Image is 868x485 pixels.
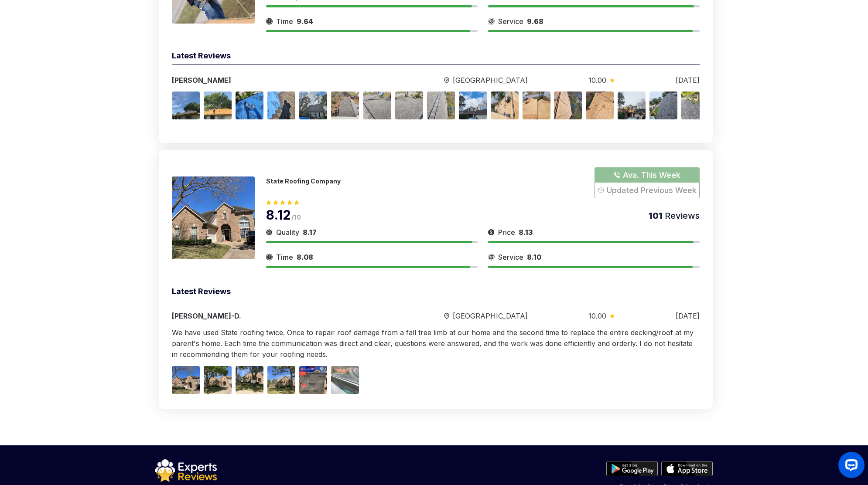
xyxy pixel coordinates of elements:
img: slider icon [610,314,615,318]
img: Image 13 [554,92,582,119]
div: [DATE] [676,311,700,321]
span: Price [498,227,515,237]
img: Image 10 [459,92,487,119]
img: slider icon [488,252,495,262]
span: Quality [276,227,299,237]
img: slider icon [266,252,273,262]
img: Image 4 [267,366,295,394]
iframe: OpenWidget widget [831,448,868,485]
span: [GEOGRAPHIC_DATA] [453,311,528,321]
img: slider icon [488,16,495,27]
div: Latest Reviews [172,285,700,300]
span: 8.08 [297,253,313,261]
span: 9.64 [297,17,313,26]
img: Image 2 [204,366,232,394]
img: slider icon [444,313,449,319]
img: Image 6 [331,366,359,394]
p: State Roofing Company [266,177,341,185]
img: Image 5 [299,366,327,394]
img: 175466241759781.jpeg [172,176,255,259]
img: slider icon [610,78,615,82]
img: slider icon [266,16,273,27]
img: Image 16 [649,92,677,119]
span: 9.68 [527,17,543,26]
img: Image 12 [523,92,550,119]
img: Image 3 [236,92,263,119]
div: [DATE] [676,75,700,85]
span: 101 [649,210,663,221]
img: Image 1 [172,366,200,394]
img: Image 5 [299,92,327,119]
img: Image 4 [267,92,295,119]
span: /10 [291,214,301,221]
img: apple store btn [661,461,713,476]
img: Image 14 [586,92,614,119]
span: 8.13 [519,228,533,237]
span: Reviews [663,210,700,221]
img: play store btn [606,461,658,476]
img: Image 9 [427,92,455,119]
span: 8.12 [266,207,291,223]
img: Image 6 [331,92,359,119]
span: Service [498,16,523,27]
img: Image 17 [681,92,709,119]
img: slider icon [444,77,449,84]
div: [PERSON_NAME] [172,75,383,85]
span: 8.17 [303,228,317,237]
span: We have used State roofing twice. Once to repair roof damage from a fall tree limb at our home an... [172,328,694,359]
span: [GEOGRAPHIC_DATA] [453,75,528,85]
img: Image 1 [172,92,200,119]
span: 10.00 [588,75,606,85]
div: Latest Reviews [172,50,700,64]
img: Image 2 [204,92,232,119]
span: 8.10 [527,253,541,261]
div: [PERSON_NAME]-d. [172,311,383,321]
img: slider icon [488,227,495,237]
span: 10.00 [588,311,606,321]
img: Image 11 [491,92,519,119]
img: Image 8 [395,92,423,119]
img: Image 3 [236,366,263,394]
img: Image 7 [363,92,391,119]
span: Time [276,252,293,262]
img: Image 15 [618,92,646,119]
span: Time [276,16,293,27]
img: slider icon [266,227,273,237]
span: Service [498,252,523,262]
img: logo [155,459,217,482]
